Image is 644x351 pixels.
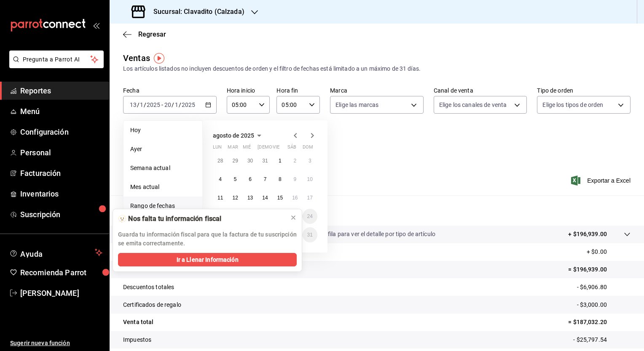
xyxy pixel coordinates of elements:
abbr: 29 de julio de 2025 [232,158,238,164]
p: Da clic en la fila para ver el detalle por tipo de artículo [295,230,435,239]
input: -- [164,101,172,108]
span: Semana actual [130,164,196,173]
button: 30 de julio de 2025 [243,153,258,168]
abbr: 6 de agosto de 2025 [249,176,252,182]
div: Los artículos listados no incluyen descuentos de orden y el filtro de fechas está limitado a un m... [123,64,631,73]
button: 31 de julio de 2025 [258,153,272,168]
button: 11 de agosto de 2025 [213,190,228,205]
span: / [172,101,174,108]
input: -- [129,101,137,108]
span: Elige las marcas [335,101,378,109]
button: 7 de agosto de 2025 [258,172,272,187]
abbr: 9 de agosto de 2025 [293,176,296,182]
span: / [144,101,146,108]
input: -- [174,101,179,108]
a: Pregunta a Parrot AI [6,61,104,70]
abbr: 15 de agosto de 2025 [277,195,283,201]
span: Ayuda [20,247,91,258]
span: Regresar [138,30,166,38]
span: / [137,101,140,108]
abbr: 11 de agosto de 2025 [217,195,223,201]
button: 29 de julio de 2025 [228,153,242,168]
p: Guarda tu información fiscal para que la factura de tu suscripción se emita correctamente. [118,230,297,248]
abbr: 31 de julio de 2025 [262,158,268,164]
span: Sugerir nueva función [10,339,102,348]
button: 4 de agosto de 2025 [213,172,228,187]
abbr: 30 de julio de 2025 [247,158,253,164]
button: 12 de agosto de 2025 [228,190,242,205]
abbr: 12 de agosto de 2025 [232,195,238,201]
button: 6 de agosto de 2025 [243,172,258,187]
span: - [161,101,163,108]
span: Ayer [130,145,196,154]
span: Hoy [130,126,196,135]
button: 15 de agosto de 2025 [273,190,287,205]
label: Tipo de orden [537,88,631,93]
span: [PERSON_NAME] [20,287,102,299]
span: agosto de 2025 [213,132,254,139]
input: ---- [181,101,196,108]
p: + $0.00 [587,247,631,256]
abbr: 8 de agosto de 2025 [279,176,282,182]
button: 5 de agosto de 2025 [228,172,242,187]
span: Ir a Llenar Información [177,255,239,264]
p: Resumen [123,205,631,215]
p: = $187,032.20 [568,318,631,327]
abbr: lunes [213,144,222,153]
span: Personal [20,147,102,158]
abbr: 1 de agosto de 2025 [279,158,282,164]
span: Menú [20,106,102,117]
p: = $196,939.00 [568,265,631,274]
span: Inventarios [20,188,102,199]
input: -- [140,101,144,108]
button: Exportar a Excel [573,175,631,186]
span: Reportes [20,85,102,96]
button: open_drawer_menu [93,22,99,29]
span: Elige los tipos de orden [542,101,603,109]
label: Hora inicio [227,88,270,93]
abbr: 16 de agosto de 2025 [292,195,298,201]
button: 16 de agosto de 2025 [287,190,302,205]
abbr: 14 de agosto de 2025 [262,195,268,201]
button: 1 de agosto de 2025 [273,153,287,168]
button: 28 de julio de 2025 [213,153,228,168]
span: Facturación [20,168,102,179]
label: Fecha [123,88,217,93]
div: Ventas [123,52,150,64]
span: Elige los canales de venta [439,101,507,109]
img: Tooltip marker [154,53,164,64]
span: / [179,101,181,108]
label: Hora fin [276,88,320,93]
button: Pregunta a Parrot AI [9,51,104,68]
button: 2 de agosto de 2025 [287,153,302,168]
button: 31 de agosto de 2025 [303,227,317,242]
abbr: sábado [287,144,296,153]
p: + $196,939.00 [568,230,607,239]
span: Rango de fechas [130,202,196,210]
input: ---- [146,101,161,108]
abbr: jueves [258,144,307,153]
span: Suscripción [20,209,102,220]
p: Impuestos [123,335,151,344]
abbr: 5 de agosto de 2025 [234,176,237,182]
abbr: martes [228,144,238,153]
button: Ir a Llenar Información [118,253,297,266]
abbr: domingo [303,144,313,153]
div: 🫥 Nos falta tu información fiscal [118,214,283,223]
button: 10 de agosto de 2025 [303,172,317,187]
button: 14 de agosto de 2025 [258,190,272,205]
button: 13 de agosto de 2025 [243,190,258,205]
abbr: 28 de julio de 2025 [217,158,223,164]
button: 24 de agosto de 2025 [303,209,317,224]
abbr: 10 de agosto de 2025 [307,176,313,182]
button: 8 de agosto de 2025 [273,172,287,187]
button: 17 de agosto de 2025 [303,190,317,205]
span: Configuración [20,126,102,138]
abbr: 2 de agosto de 2025 [293,158,296,164]
h3: Sucursal: Clavadito (Calzada) [147,7,244,17]
span: Pregunta a Parrot AI [23,55,91,64]
span: Mes actual [130,183,196,191]
abbr: viernes [273,144,279,153]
